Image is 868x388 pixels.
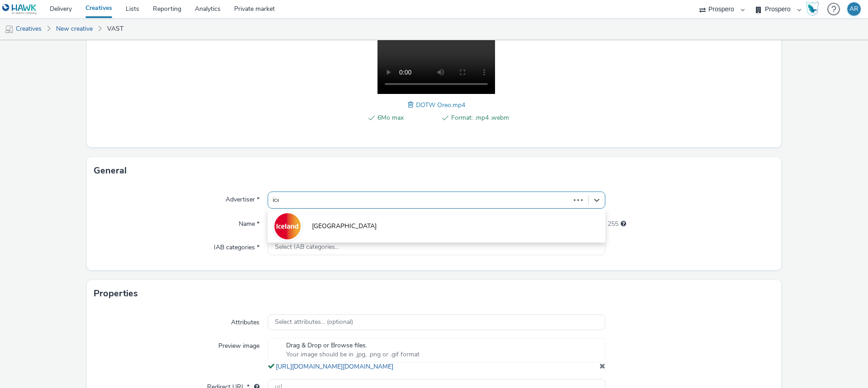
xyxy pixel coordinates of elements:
span: Select IAB categories... [275,243,339,251]
label: Attributes [227,314,263,327]
h3: General [94,164,127,178]
div: AR [849,2,859,16]
label: Advertiser * [222,192,263,204]
a: New creative [52,18,97,40]
span: 255 [608,220,618,229]
label: Preview image [215,338,263,351]
span: [GEOGRAPHIC_DATA] [312,222,377,231]
span: Format: .mp4 .webm [451,112,509,123]
img: Hawk Academy [806,2,819,16]
a: [URL][DOMAIN_NAME][DOMAIN_NAME] [276,362,397,371]
span: Drag & Drop or Browse files. [286,341,420,350]
img: Iceland [274,213,301,239]
img: undefined Logo [2,4,37,15]
label: Name * [235,216,263,229]
label: IAB categories * [210,239,263,252]
span: Your image should be in .jpg, .png or .gif format [286,350,420,359]
img: mobile [5,25,14,34]
span: DOTW Oreo.mp4 [416,101,465,109]
a: Hawk Academy [806,2,823,16]
h3: Properties [94,287,138,300]
span: 6Mo max [377,112,435,123]
div: Maximum 255 characters [621,220,626,229]
a: VAST [103,18,128,40]
span: Select attributes... (optional) [275,318,353,326]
